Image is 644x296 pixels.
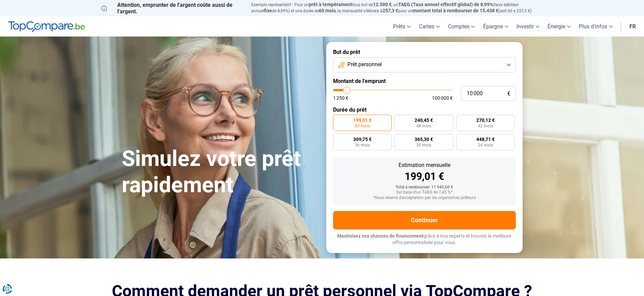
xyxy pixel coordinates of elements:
span: 60 mois [355,124,370,128]
h1: Simulez votre prêt rapidement [122,146,318,198]
span: Prêt personnel [347,61,382,68]
span: 309,75 € [353,137,372,142]
button: Continuer [333,211,516,229]
span: 36 mois [355,143,370,147]
span: 448,71 € [476,137,495,142]
a: Cartes [415,16,444,37]
span: prêt à tempérament [309,2,352,7]
span: 270,12 € [476,118,495,123]
span: 1 250 € [333,96,348,100]
span: 12.500 € [373,2,392,7]
span: montant total à rembourser de 15.438 € [413,8,498,13]
label: Durée du prêt [333,107,516,113]
div: Total à rembourser: 11 940,60 € [339,185,510,190]
p: grâce à nos experts et trouvez la meilleure offre personnalisée pour vous. [333,233,516,246]
div: 199,01 € [339,171,510,182]
img: TopCompare [8,21,85,32]
button: Prêt personnel [333,57,516,72]
div: Estimation mensuelle [339,163,510,168]
span: 60 mois [319,8,336,13]
span: € [507,91,510,97]
span: 199,01 € [353,118,372,123]
span: 30 mois [416,143,431,147]
span: 365,30 € [415,137,433,142]
a: Énergie [543,16,575,37]
span: TAEG (Taux annuel effectif global) de 8,99% [398,2,493,7]
div: *Sous réserve d'acceptation par les organismes prêteurs [339,196,510,200]
a: Investir [512,16,543,37]
span: 240,45 € [415,118,433,123]
a: Épargne [479,16,512,37]
span: 42 mois [478,124,493,128]
a: Plus d'infos [575,16,617,37]
span: 100 000 € [432,96,453,100]
a: fr [625,16,640,37]
a: Prêts [389,16,415,37]
span: 24 mois [478,143,493,147]
label: But du prêt [333,49,516,55]
span: 257,3 € [383,8,398,13]
span: 48 mois [416,124,431,128]
p: Exemple représentatif : Pour un tous but de , un (taux débiteur annuel de 8,99%) et une durée de ... [251,2,543,14]
a: Comptes [444,16,479,37]
span: fixe [264,8,272,13]
p: Attention, emprunter de l'argent coûte aussi de l'argent. [101,2,243,15]
span: Maximisez vos chances de financement [337,233,423,239]
label: Montant de l'emprunt [333,78,516,84]
div: Sur base d'un TAEG de 7,45 %* [339,190,510,195]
